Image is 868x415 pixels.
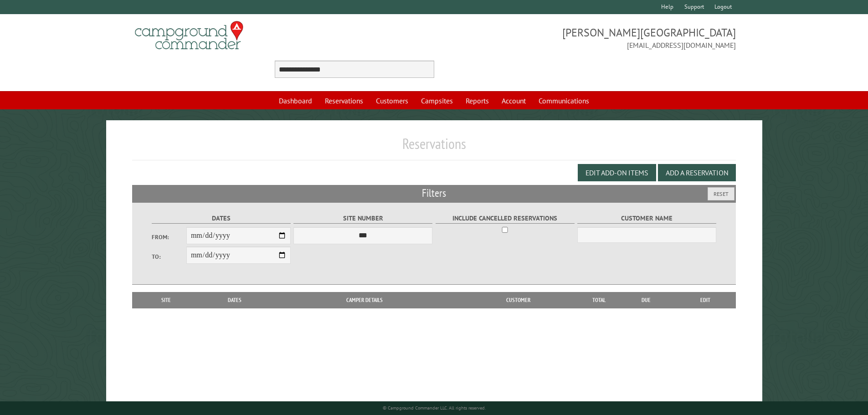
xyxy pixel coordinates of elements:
h2: Filters [132,185,736,202]
label: Include Cancelled Reservations [436,213,575,224]
a: Dashboard [273,92,318,109]
th: Camper Details [274,292,455,308]
button: Edit Add-on Items [578,164,656,181]
label: From: [152,233,186,241]
span: [PERSON_NAME][GEOGRAPHIC_DATA] [EMAIL_ADDRESS][DOMAIN_NAME] [434,25,736,51]
th: Due [617,292,675,308]
a: Reservations [319,92,369,109]
th: Dates [196,292,274,308]
a: Customers [370,92,414,109]
label: To: [152,252,186,261]
a: Account [496,92,531,109]
button: Add a Reservation [658,164,736,181]
a: Campsites [416,92,458,109]
label: Dates [152,213,291,224]
h1: Reservations [132,135,736,160]
label: Site Number [293,213,432,224]
small: © Campground Commander LLC. All rights reserved. [383,405,486,411]
th: Total [581,292,617,308]
th: Customer [455,292,581,308]
label: Customer Name [577,213,716,224]
a: Communications [533,92,595,109]
th: Site [137,292,196,308]
img: Campground Commander [132,18,246,53]
th: Edit [675,292,736,308]
button: Reset [708,187,734,200]
a: Reports [460,92,494,109]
